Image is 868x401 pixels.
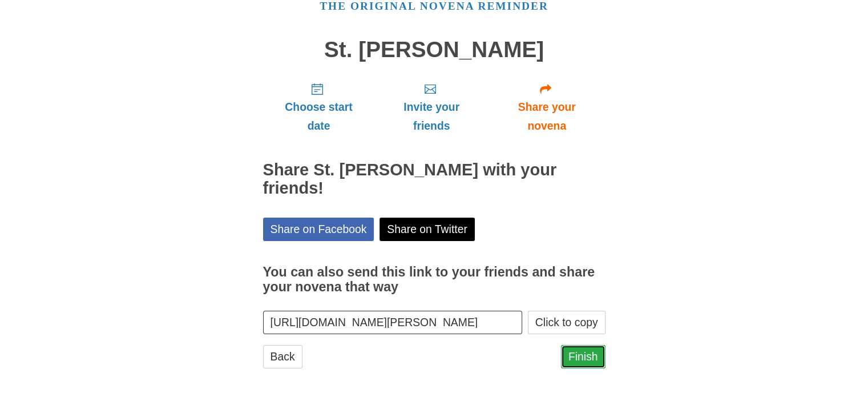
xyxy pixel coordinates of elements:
[500,98,594,135] span: Share your novena
[488,73,605,141] a: Share your novena
[263,73,375,141] a: Choose start date
[263,161,605,198] h2: Share St. [PERSON_NAME] with your friends!
[374,73,488,141] a: Invite your friends
[263,38,605,62] h1: St. [PERSON_NAME]
[263,265,605,294] h3: You can also send this link to your friends and share your novena that way
[274,98,364,135] span: Choose start date
[561,345,605,368] a: Finish
[380,218,475,241] a: Share on Twitter
[386,98,477,135] span: Invite your friends
[263,345,302,368] a: Back
[263,218,374,241] a: Share on Facebook
[528,311,605,334] button: Click to copy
